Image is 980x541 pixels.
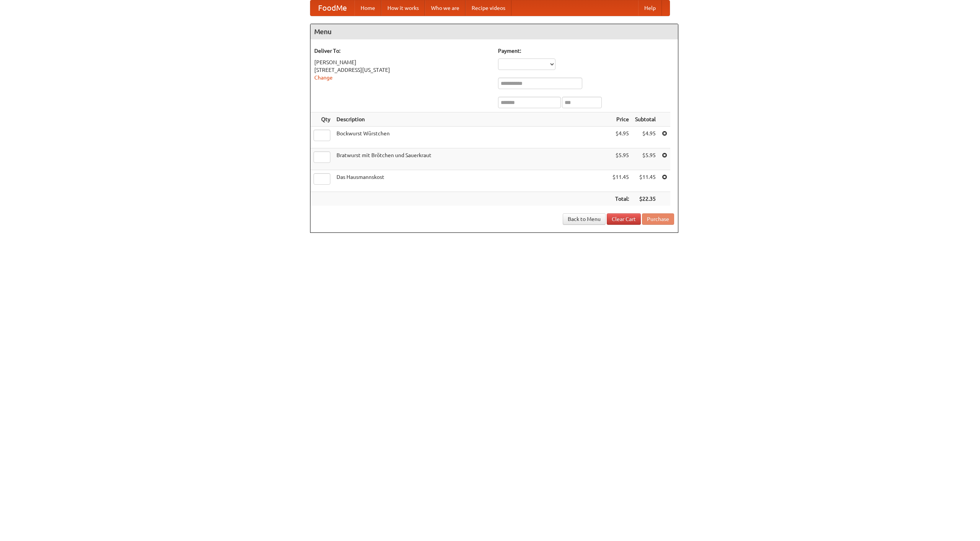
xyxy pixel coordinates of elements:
[314,75,333,81] a: Change
[607,213,641,225] a: Clear Cart
[609,148,632,170] td: $5.95
[425,0,465,16] a: Who we are
[638,0,662,16] a: Help
[310,112,333,127] th: Qty
[314,58,490,66] div: [PERSON_NAME]
[310,0,354,16] a: FoodMe
[632,127,659,148] td: $4.95
[609,192,632,206] th: Total:
[465,0,511,16] a: Recipe videos
[354,0,381,16] a: Home
[314,66,490,74] div: [STREET_ADDRESS][US_STATE]
[333,148,609,170] td: Bratwurst mit Brötchen und Sauerkraut
[498,47,674,55] h5: Payment:
[609,112,632,127] th: Price
[333,170,609,192] td: Das Hausmannskost
[333,127,609,148] td: Bockwurst Würstchen
[632,170,659,192] td: $11.45
[632,192,659,206] th: $22.35
[314,47,490,55] h5: Deliver To:
[609,170,632,192] td: $11.45
[310,24,678,39] h4: Menu
[632,148,659,170] td: $5.95
[333,112,609,127] th: Description
[642,213,674,225] button: Purchase
[632,112,659,127] th: Subtotal
[609,127,632,148] td: $4.95
[381,0,425,16] a: How it works
[563,213,606,225] a: Back to Menu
